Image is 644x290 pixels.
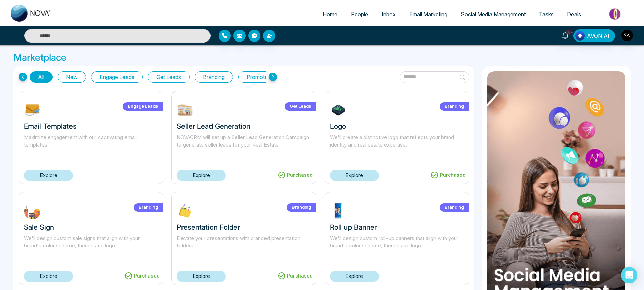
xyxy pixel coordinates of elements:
a: Home [316,8,344,21]
span: Social Media Management [461,11,526,18]
a: Explore [330,170,379,181]
img: FWbuT1732304245.jpg [24,203,41,219]
span: 10+ [565,29,571,35]
button: All [30,71,53,83]
img: XLP2c1732303713.jpg [177,203,194,219]
a: Explore [24,271,73,282]
label: Branding [440,102,469,111]
div: Purchased [274,270,316,281]
button: New [58,71,86,83]
a: Tasks [532,8,560,21]
span: Deals [567,11,581,18]
a: Explore [177,271,226,282]
img: ptdrg1732303548.jpg [330,203,347,219]
p: Maximize engagement with our captivating email templates. [24,134,158,157]
img: Nova CRM Logo [11,5,51,22]
h3: Email Templates [24,122,158,130]
a: Explore [177,170,226,181]
img: W9EOY1739212645.jpg [177,102,194,118]
label: Branding [287,203,316,212]
img: Lead Flow [575,31,585,41]
div: Purchased [274,169,316,180]
span: Inbox [382,11,396,18]
button: Engage Leads [91,71,143,83]
span: Tasks [539,11,554,18]
img: User Avatar [621,30,633,41]
a: Deals [560,8,588,21]
button: Get Leads [148,71,190,83]
span: AVON AI [587,32,609,40]
img: 7tHiu1732304639.jpg [330,102,347,118]
label: Engage Leads [123,102,163,111]
button: Promote Listings [238,71,296,83]
p: NOVACRM will set up a Seller Lead Generation Campaign to generate seller leads for your Real Estate [177,134,311,157]
h3: Presentation Folder [177,223,311,231]
button: AVON AI [573,29,615,42]
button: Branding [195,71,233,83]
span: People [351,11,368,18]
h3: Sale Sign [24,223,158,231]
span: Email Marketing [409,11,447,18]
p: We'll create a distinctive logo that reflects your brand identity and real estate expertise. [330,134,464,157]
a: Explore [24,170,73,181]
label: Branding [440,203,469,212]
h3: Seller Lead Generation [177,122,311,130]
div: Purchased [121,270,163,281]
a: People [344,8,375,21]
h3: Roll up Banner [330,223,464,231]
p: We'll design custom roll-up banners that align with your brand's color scheme, theme, and logo. [330,235,464,258]
img: NOmgJ1742393483.jpg [24,102,41,118]
span: Home [323,11,337,18]
a: 10+ [557,29,573,41]
a: Social Media Management [454,8,532,21]
h3: Logo [330,122,464,130]
p: Elevate your presentations with branded presentation folders. [177,235,311,258]
img: Market-place.gif [591,6,640,22]
h3: Marketplace [13,52,631,63]
label: Get Leads [285,102,316,111]
a: Email Marketing [402,8,454,21]
p: We'll design custom sale signs that align with your brand's color scheme, theme, and logo. [24,235,158,258]
div: Open Intercom Messenger [621,267,637,283]
div: Purchased [427,169,469,180]
label: Branding [134,203,163,212]
a: Explore [330,271,379,282]
a: Inbox [375,8,402,21]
